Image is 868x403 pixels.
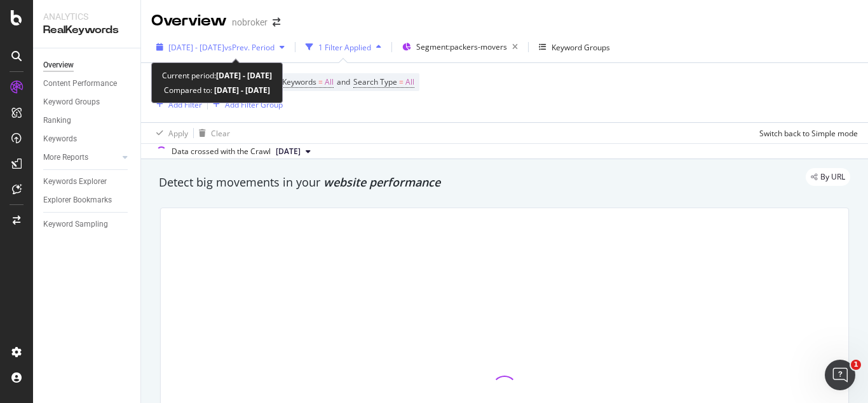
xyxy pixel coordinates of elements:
[151,10,227,32] div: Overview
[43,218,108,231] div: Keyword Sampling
[43,132,77,146] div: Keywords
[271,144,316,159] button: [DATE]
[212,85,270,95] b: [DATE] - [DATE]
[318,42,371,53] div: 1 Filter Applied
[43,95,132,109] a: Keyword Groups
[318,76,323,87] span: =
[151,97,202,112] button: Add Filter
[43,59,74,72] div: Overview
[43,194,112,207] div: Explorer Bookmarks
[43,77,117,90] div: Content Performance
[851,360,861,370] span: 1
[399,76,403,87] span: =
[43,10,130,23] div: Analytics
[325,73,334,91] span: All
[211,128,230,139] div: Clear
[172,146,271,157] div: Data crossed with the Crawl
[224,42,275,53] span: vs Prev. Period
[552,42,610,53] div: Keyword Groups
[208,97,283,112] button: Add Filter Group
[168,99,202,110] div: Add Filter
[820,173,845,181] span: By URL
[416,41,507,52] span: Segment: packers-movers
[43,132,132,146] a: Keywords
[43,175,132,188] a: Keywords Explorer
[43,95,100,109] div: Keyword Groups
[43,114,71,127] div: Ranking
[43,23,130,38] div: RealKeywords
[43,175,107,188] div: Keywords Explorer
[276,146,301,157] span: 2025 Aug. 4th
[216,70,272,81] b: [DATE] - [DATE]
[353,76,397,87] span: Search Type
[43,59,132,72] a: Overview
[43,194,132,207] a: Explorer Bookmarks
[43,151,119,164] a: More Reports
[825,360,855,390] iframe: Intercom live chat
[337,76,350,87] span: and
[225,99,283,110] div: Add Filter Group
[164,83,270,97] div: Compared to:
[43,218,132,231] a: Keyword Sampling
[405,73,414,91] span: All
[806,168,850,186] div: legacy label
[168,42,224,53] span: [DATE] - [DATE]
[43,114,132,127] a: Ranking
[168,128,188,139] div: Apply
[43,77,132,90] a: Content Performance
[282,76,316,87] span: Keywords
[273,18,280,27] div: arrow-right-arrow-left
[151,37,290,57] button: [DATE] - [DATE]vsPrev. Period
[194,123,230,143] button: Clear
[43,151,88,164] div: More Reports
[232,16,268,29] div: nobroker
[534,37,615,57] button: Keyword Groups
[397,37,523,57] button: Segment:packers-movers
[759,128,858,139] div: Switch back to Simple mode
[754,123,858,143] button: Switch back to Simple mode
[151,123,188,143] button: Apply
[301,37,386,57] button: 1 Filter Applied
[162,68,272,83] div: Current period:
